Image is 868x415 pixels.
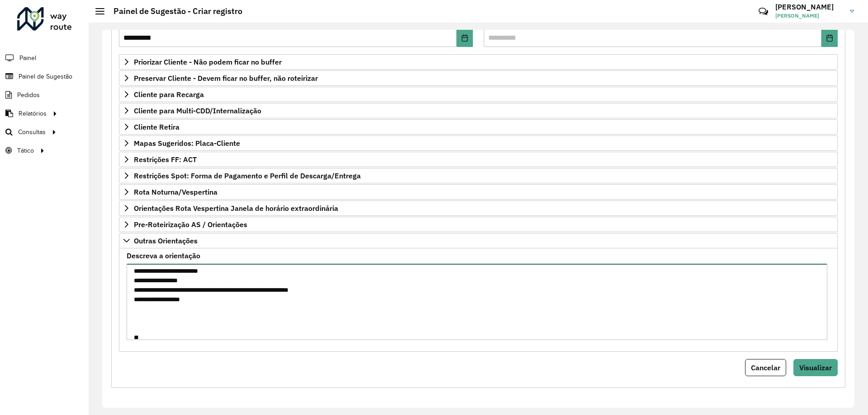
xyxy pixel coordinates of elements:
[104,6,242,16] h2: Painel de Sugestão - Criar registro
[821,29,838,47] button: Choose Date
[775,3,843,11] h3: [PERSON_NAME]
[119,248,838,352] div: Outras Orientações
[119,70,838,86] a: Preservar Cliente - Devem ficar no buffer, não roteirizar
[119,168,838,183] a: Restrições Spot: Forma de Pagamento e Perfil de Descarga/Entrega
[134,58,282,65] span: Priorizar Cliente - Não podem ficar no buffer
[793,359,838,376] button: Visualizar
[119,119,838,135] a: Cliente Retira
[17,146,34,155] span: Tático
[134,75,318,82] span: Preservar Cliente - Devem ficar no buffer, não roteirizar
[457,29,473,47] button: Choose Date
[134,156,197,163] span: Restrições FF: ACT
[19,109,47,118] span: Relatórios
[119,184,838,200] a: Rota Noturna/Vespertina
[134,140,240,147] span: Mapas Sugeridos: Placa-Cliente
[745,359,786,376] button: Cancelar
[18,127,46,137] span: Consultas
[134,221,247,228] span: Pre-Roteirização AS / Orientações
[134,91,204,98] span: Cliente para Recarga
[19,53,36,63] span: Painel
[119,217,838,232] a: Pre-Roteirização AS / Orientações
[134,123,179,131] span: Cliente Retira
[119,201,838,216] a: Orientações Rota Vespertina Janela de horário extraordinária
[119,54,838,70] a: Priorizar Cliente - Não podem ficar no buffer
[119,152,838,167] a: Restrições FF: ACT
[119,87,838,102] a: Cliente para Recarga
[127,250,200,261] label: Descreva a orientação
[134,237,198,244] span: Outras Orientações
[799,363,832,372] span: Visualizar
[119,103,838,118] a: Cliente para Multi-CDD/Internalização
[19,72,72,81] span: Painel de Sugestão
[134,205,338,212] span: Orientações Rota Vespertina Janela de horário extraordinária
[134,172,361,179] span: Restrições Spot: Forma de Pagamento e Perfil de Descarga/Entrega
[17,90,40,100] span: Pedidos
[134,107,261,114] span: Cliente para Multi-CDD/Internalização
[119,233,838,248] a: Outras Orientações
[754,2,773,21] a: Contato Rápido
[751,363,780,372] span: Cancelar
[134,188,217,196] span: Rota Noturna/Vespertina
[775,12,843,20] span: [PERSON_NAME]
[119,135,838,151] a: Mapas Sugeridos: Placa-Cliente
